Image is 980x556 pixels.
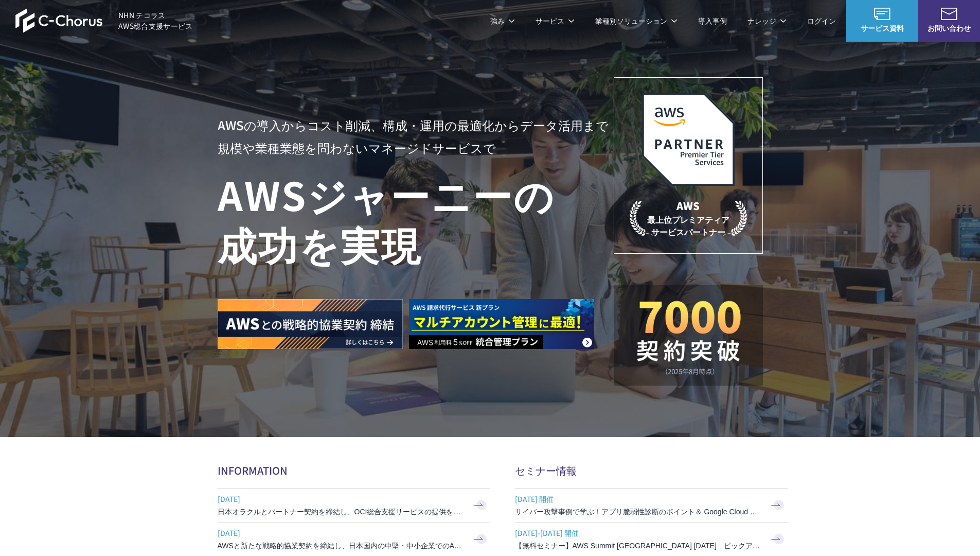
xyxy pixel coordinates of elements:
h2: セミナー情報 [515,463,788,478]
span: [DATE] [218,491,465,507]
a: [DATE] 日本オラクルとパートナー契約を締結し、OCI総合支援サービスの提供を開始 [218,489,490,522]
p: 強み [490,15,515,26]
a: [DATE] 開催 サイバー攻撃事例で学ぶ！アプリ脆弱性診断のポイント＆ Google Cloud セキュリティ対策 [515,489,788,522]
img: AWSプレミアティアサービスパートナー [642,93,735,186]
span: [DATE] 開催 [515,491,762,507]
a: ログイン [807,15,836,26]
a: 導入事例 [698,15,727,26]
p: サービス [536,15,575,26]
a: AWS総合支援サービス C-Chorus NHN テコラスAWS総合支援サービス [15,8,193,33]
h1: AWS ジャーニーの 成功を実現 [218,169,614,268]
span: [DATE]-[DATE] 開催 [515,525,762,541]
img: AWS総合支援サービス C-Chorus サービス資料 [874,8,890,20]
p: AWSの導入からコスト削減、 構成・運用の最適化からデータ活用まで 規模や業種業態を問わない マネージドサービスで [218,114,614,159]
h3: サイバー攻撃事例で学ぶ！アプリ脆弱性診断のポイント＆ Google Cloud セキュリティ対策 [515,507,762,517]
img: お問い合わせ [941,8,957,20]
span: NHN テコラス AWS総合支援サービス [118,10,193,31]
img: AWS請求代行サービス 統合管理プラン [409,299,594,349]
em: AWS [676,198,700,213]
img: AWSとの戦略的協業契約 締結 [218,299,403,349]
p: 業種別ソリューション [595,15,678,26]
p: 最上位プレミアティア サービスパートナー [630,198,747,238]
a: [DATE] AWSと新たな戦略的協業契約を締結し、日本国内の中堅・中小企業でのAWS活用を加速 [218,523,490,556]
h3: AWSと新たな戦略的協業契約を締結し、日本国内の中堅・中小企業でのAWS活用を加速 [218,541,465,551]
h2: INFORMATION [218,463,490,478]
img: 契約件数 [634,300,742,375]
p: ナレッジ [747,15,787,26]
a: [DATE]-[DATE] 開催 【無料セミナー】AWS Summit [GEOGRAPHIC_DATA] [DATE] ピックアップセッション [515,523,788,556]
h3: 日本オラクルとパートナー契約を締結し、OCI総合支援サービスの提供を開始 [218,507,465,517]
span: サービス資料 [846,23,918,33]
span: [DATE] [218,525,465,541]
h3: 【無料セミナー】AWS Summit [GEOGRAPHIC_DATA] [DATE] ピックアップセッション [515,541,762,551]
span: お問い合わせ [918,23,980,33]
